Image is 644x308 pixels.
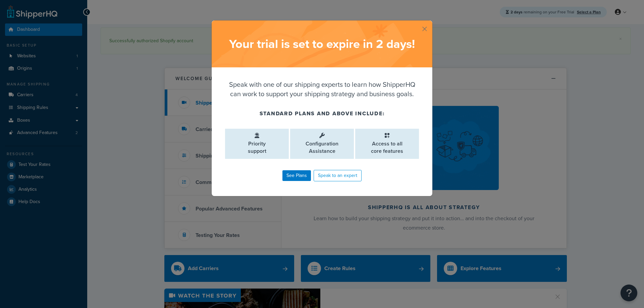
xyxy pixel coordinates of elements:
h4: Standard plans and above include: [225,110,419,118]
li: Configuration Assistance [290,129,354,159]
h2: Your trial is set to expire in 2 days ! [218,37,426,51]
a: Speak to an expert [314,170,362,181]
li: Access to all core features [355,129,419,159]
a: See Plans [282,170,311,181]
li: Priority support [225,129,289,159]
p: Speak with one of our shipping experts to learn how ShipperHQ can work to support your shipping s... [225,80,419,99]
